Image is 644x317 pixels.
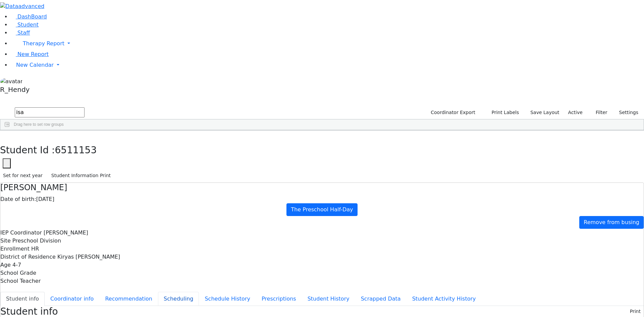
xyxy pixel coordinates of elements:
a: New Report [11,51,49,57]
input: Search [15,107,85,117]
h4: [PERSON_NAME] [0,183,644,193]
button: Recommendation [99,292,158,306]
span: New Report [17,51,49,57]
span: Drag here to set row groups [14,122,64,127]
a: Therapy Report [11,37,644,50]
span: New Calendar [16,62,54,68]
span: [PERSON_NAME] [44,229,88,236]
button: Coordinator info [45,292,99,306]
button: Scheduling [158,292,199,306]
a: Student [11,21,39,28]
button: Student Activity History [407,292,482,306]
button: Student Information Print [48,170,114,181]
span: Therapy Report [23,40,64,47]
button: Filter [587,107,610,118]
button: Prescriptions [256,292,302,306]
label: IEP Coordinator [0,229,42,237]
span: Preschool Division [12,237,61,244]
span: Remove from busing [584,219,639,225]
a: Staff [11,30,30,36]
button: Student History [302,292,355,306]
button: Print [627,306,644,317]
span: DashBoard [17,13,47,20]
label: Site [0,237,11,245]
label: Age [0,261,11,269]
button: Print Labels [484,107,522,118]
span: 6511153 [55,145,97,156]
a: DashBoard [11,13,47,20]
button: Coordinator Export [426,107,478,118]
label: Active [565,107,586,118]
span: Staff [17,30,30,36]
span: Kiryas [PERSON_NAME] [57,254,120,260]
label: Enrollment [0,245,30,253]
a: New Calendar [11,58,644,72]
label: Date of birth: [0,195,36,203]
a: Remove from busing [579,216,644,229]
a: The Preschool Half-Day [286,203,357,216]
span: Student [17,21,39,28]
button: Save Layout [527,107,562,118]
button: Schedule History [199,292,256,306]
label: School Grade [0,269,36,277]
label: District of Residence [0,253,56,261]
span: 4-7 [12,262,21,268]
button: Scrapped Data [355,292,407,306]
button: Settings [610,107,641,118]
label: School Teacher [0,277,41,285]
div: [DATE] [0,195,644,203]
button: Student info [0,292,45,306]
span: HR [31,246,39,252]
